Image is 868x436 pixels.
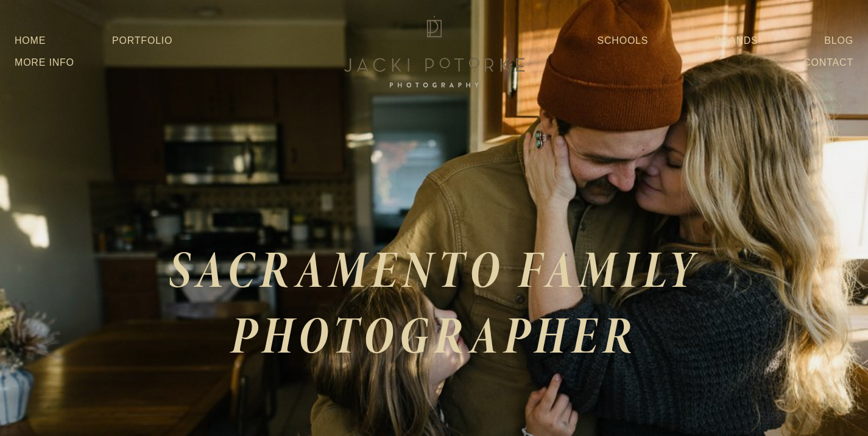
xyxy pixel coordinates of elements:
[337,13,532,91] img: Jacki Potorke Sacramento Family Photographer
[597,30,648,52] a: Schools
[169,234,713,370] em: SACRAMENTO FAMILY PHOTOGRAPHER
[15,30,46,52] a: Home
[803,52,853,74] a: Contact
[715,30,758,52] a: Brands
[824,30,853,52] a: Blog
[112,35,172,46] a: Portfolio
[15,52,74,74] a: More Info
